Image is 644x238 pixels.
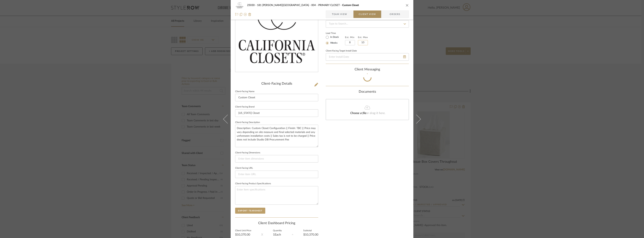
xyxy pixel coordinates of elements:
label: Est. Max [358,36,368,39]
label: Client-Facing Product Specifications [235,183,271,185]
input: Type to Search… [326,20,409,28]
input: Enter Client-Facing Brand [235,109,318,117]
label: Client-Facing Name [235,91,254,93]
label: Weeks [329,41,338,45]
div: Documents [326,90,409,94]
div: X [261,232,263,237]
span: or drag it here. [366,112,385,115]
span: Team View [332,10,347,18]
label: Lead Time [326,31,345,35]
div: Client Dashboard Pricing [235,221,318,225]
span: Client View [359,10,376,18]
img: Remove from project [248,13,251,16]
label: Client-Facing Dimensions [235,152,260,154]
label: Client Unit Price [235,230,251,232]
label: Client-Facing Brand [235,106,255,108]
label: Est. Min [345,36,355,39]
mat-radio-group: Select item type [326,35,345,45]
button: close [405,4,409,7]
label: Client-Facing URL [235,167,253,169]
div: client Messaging [326,68,409,72]
span: 004 - PRIMARY CLOSET [311,4,342,7]
label: Quantity [273,230,282,232]
input: Enter item dimensions [235,155,318,163]
div: $10,370.00 [235,233,251,236]
label: Client-Facing Description [235,122,260,123]
label: In Stock [329,36,339,39]
div: = [292,232,293,237]
input: Enter Client-Facing Item Name [235,94,318,101]
span: 25030 - 181 [PERSON_NAME][GEOGRAPHIC_DATA] [247,4,311,7]
button: Export Tearsheet [235,208,265,214]
input: Enter item URL [235,171,318,178]
div: 1 Each [273,233,282,236]
div: $10,370.00 [303,233,318,236]
label: Subtotal [303,230,318,232]
span: Custom Closet [342,4,359,7]
input: Enter Install Date [326,53,409,61]
span: Choose a file [350,112,366,115]
img: 9462631d-49fd-4233-809e-5b0d2ff9c931_48x40.jpg [235,1,244,9]
span: Orders [385,10,405,18]
label: Client-Facing Target Install Date [326,50,357,52]
div: Client-Facing Details [235,82,318,86]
